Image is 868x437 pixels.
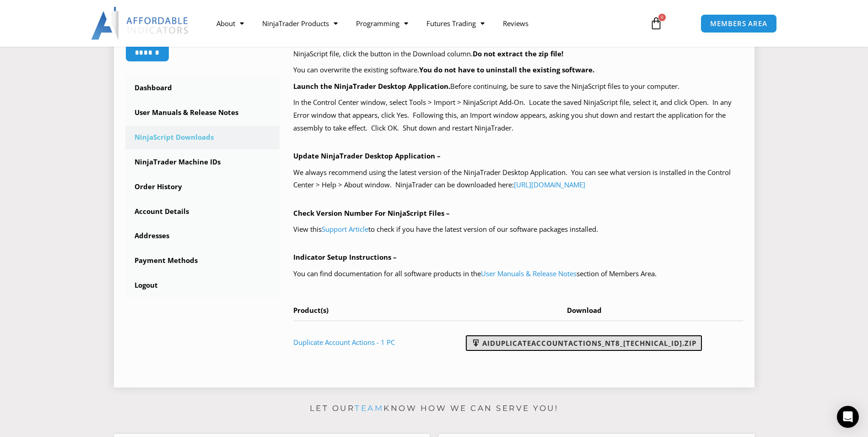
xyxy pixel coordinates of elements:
p: We always recommend using the latest version of the NinjaTrader Desktop Application. You can see ... [293,166,743,192]
a: User Manuals & Release Notes [481,269,577,278]
b: Update NinjaTrader Desktop Application – [293,151,441,160]
a: Order History [125,175,280,199]
span: Product(s) [293,306,329,315]
b: Check Version Number For NinjaScript Files – [293,208,450,218]
p: You can overwrite the existing software. [293,64,743,76]
a: AIDuplicateAccountActions_NT8_[TECHNICAL_ID].zip [466,335,702,351]
a: Support Article [322,224,368,234]
nav: Account pages [125,76,280,297]
span: Download [567,306,602,315]
a: [URL][DOMAIN_NAME] [514,180,585,189]
a: Programming [347,13,417,34]
a: MEMBERS AREA [701,14,777,33]
a: NinjaTrader Products [253,13,347,34]
img: LogoAI | Affordable Indicators – NinjaTrader [91,7,189,40]
a: Duplicate Account Actions - 1 PC [293,338,395,347]
b: Do not extract the zip file! [473,49,563,58]
p: Before continuing, be sure to save the NinjaScript files to your computer. [293,80,743,93]
a: Account Details [125,200,280,224]
a: Reviews [494,13,538,34]
p: Let our know how we can serve you! [114,401,755,416]
p: In the Control Center window, select Tools > Import > NinjaScript Add-On. Locate the saved NinjaS... [293,96,743,135]
a: About [207,13,253,34]
b: You do not have to uninstall the existing software. [419,65,594,74]
a: NinjaTrader Machine IDs [125,150,280,174]
p: View this to check if you have the latest version of our software packages installed. [293,223,743,236]
div: Open Intercom Messenger [837,406,859,428]
b: Launch the NinjaTrader Desktop Application. [293,82,450,91]
a: User Manuals & Release Notes [125,101,280,125]
a: Addresses [125,224,280,248]
a: Futures Trading [417,13,494,34]
span: 0 [658,14,666,21]
nav: Menu [207,13,639,34]
a: Dashboard [125,76,280,100]
a: team [355,404,383,413]
a: Logout [125,273,280,297]
span: MEMBERS AREA [710,20,767,27]
a: NinjaScript Downloads [125,126,280,149]
p: Your purchased products with available NinjaScript downloads are listed in the table below, at th... [293,35,743,60]
p: You can find documentation for all software products in the section of Members Area. [293,268,743,280]
b: Indicator Setup Instructions – [293,252,397,262]
a: Payment Methods [125,249,280,273]
a: 0 [636,10,676,37]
